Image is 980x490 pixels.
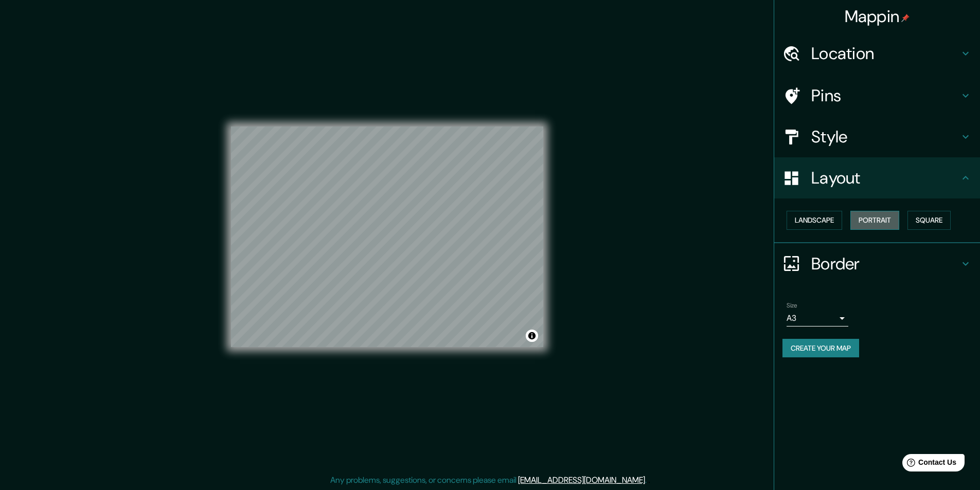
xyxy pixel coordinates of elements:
h4: Style [811,126,959,147]
div: Style [774,116,980,157]
h4: Pins [811,85,959,106]
div: Location [774,33,980,74]
h4: Location [811,43,959,64]
p: Any problems, suggestions, or concerns please email . [330,474,647,486]
h4: Border [811,253,959,274]
div: A3 [787,310,848,326]
iframe: Help widget launcher [888,450,969,479]
button: Landscape [787,211,842,230]
h4: Layout [811,168,959,188]
div: Pins [774,75,980,116]
button: Toggle attribution [526,330,538,342]
div: . [648,474,650,486]
button: Square [907,211,951,230]
a: [EMAIL_ADDRESS][DOMAIN_NAME] [518,475,645,485]
button: Create your map [782,339,859,358]
div: . [647,474,648,486]
button: Portrait [850,211,899,230]
div: Border [774,243,980,284]
h4: Mappin [845,6,910,27]
div: Layout [774,157,980,198]
label: Size [787,301,797,310]
canvas: Map [231,126,543,347]
img: pin-icon.png [901,14,910,22]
